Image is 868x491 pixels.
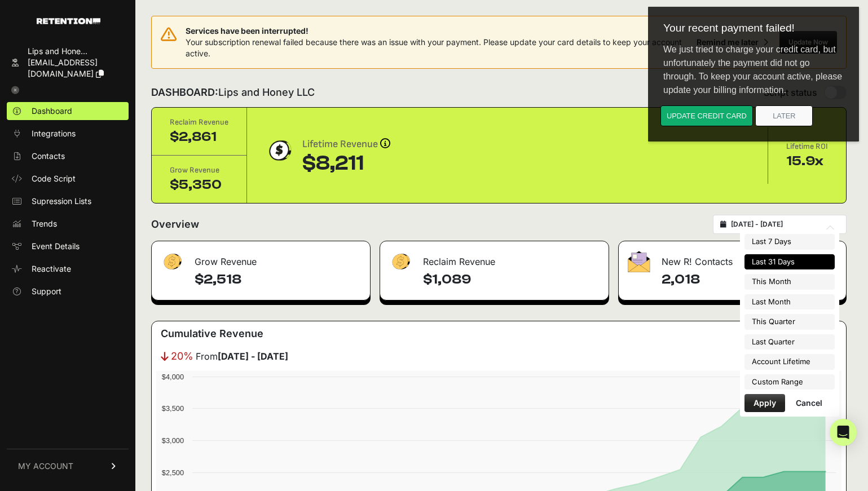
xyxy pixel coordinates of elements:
[302,152,390,175] div: $8,211
[32,263,71,275] span: Reactivate
[7,237,129,255] a: Event Details
[32,151,65,162] span: Contacts
[7,14,204,34] div: Your recent payment failed!
[32,218,57,229] span: Trends
[7,449,129,483] a: MY ACCOUNT
[28,57,98,78] span: [EMAIL_ADDRESS][DOMAIN_NAME]
[744,274,835,290] li: This Month
[32,286,61,297] span: Support
[380,241,609,275] div: Reclaim Revenue
[107,105,165,126] button: Later
[7,34,204,105] div: We just tried to charge your credit card, but unfortunately the payment did not go through. To ke...
[423,271,600,289] h4: $1,089
[7,125,129,143] a: Integrations
[744,354,835,370] li: Account Lifetime
[170,165,228,176] div: Grow Revenue
[152,241,370,275] div: Grow Revenue
[744,294,835,310] li: Last Month
[186,37,682,58] span: Your subscription renewal failed because there was an issue with your payment. Please update your...
[7,282,129,300] a: Support
[186,25,692,37] span: Services have been interrupted!
[744,314,835,330] li: This Quarter
[787,394,831,412] button: Cancel
[28,46,124,57] div: Lips and Hone...
[151,216,199,232] h2: Overview
[7,147,129,165] a: Contacts
[162,373,184,381] text: $4,000
[18,461,73,472] span: MY ACCOUNT
[265,136,293,165] img: dollar-coin-05c43ed7efb7bc0c12610022525b4bbbb207c7efeef5aecc26f025e68dcafac9.png
[744,334,835,350] li: Last Quarter
[218,86,315,98] span: Lips and Honey LLC
[744,394,785,412] button: Apply
[302,136,390,152] div: Lifetime Revenue
[32,241,80,252] span: Event Details
[171,348,193,364] span: 20%
[196,350,288,363] span: From
[7,215,129,233] a: Trends
[32,105,72,117] span: Dashboard
[744,254,835,270] li: Last 31 Days
[195,271,361,289] h4: $2,518
[7,192,129,210] a: Supression Lists
[7,260,129,278] a: Reactivate
[161,326,263,342] h3: Cumulative Revenue
[32,128,76,139] span: Integrations
[830,419,857,446] div: Open Intercom Messenger
[7,102,129,120] a: Dashboard
[32,196,91,207] span: Supression Lists
[7,42,129,83] a: Lips and Hone... [EMAIL_ADDRESS][DOMAIN_NAME]
[619,241,846,275] div: New R! Contacts
[12,105,105,126] button: Update credit card
[151,85,315,100] h2: DASHBOARD:
[162,404,184,413] text: $3,500
[162,468,184,477] text: $2,500
[162,436,184,445] text: $3,000
[218,351,288,362] strong: [DATE] - [DATE]
[32,173,76,184] span: Code Script
[170,117,228,128] div: Reclaim Revenue
[7,170,129,188] a: Code Script
[170,128,228,146] div: $2,861
[744,374,835,390] li: Custom Range
[161,251,183,273] img: fa-dollar-13500eef13a19c4ab2b9ed9ad552e47b0d9fc28b02b83b90ba0e00f96d6372e9.png
[389,251,412,273] img: fa-dollar-13500eef13a19c4ab2b9ed9ad552e47b0d9fc28b02b83b90ba0e00f96d6372e9.png
[628,251,650,272] img: fa-envelope-19ae18322b30453b285274b1b8af3d052b27d846a4fbe8435d1a52b978f639a2.png
[744,234,835,250] li: Last 7 Days
[170,176,228,194] div: $5,350
[662,271,837,289] h4: 2,018
[37,18,100,24] img: Retention.com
